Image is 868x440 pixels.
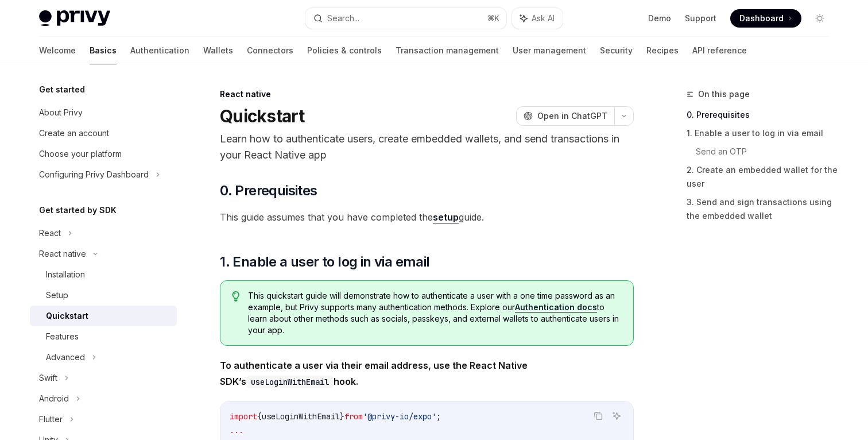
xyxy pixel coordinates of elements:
span: } [340,411,344,422]
span: On this page [698,87,750,101]
strong: To authenticate a user via their email address, use the React Native SDK’s hook. [220,360,528,387]
button: Ask AI [609,408,624,423]
div: Choose your platform [39,147,122,161]
a: Policies & controls [307,37,382,64]
span: import [230,411,257,422]
a: 3. Send and sign transactions using the embedded wallet [687,193,838,225]
a: Features [30,326,177,347]
div: Installation [46,268,85,281]
span: ⌘ K [487,14,499,23]
span: 0. Prerequisites [220,182,317,200]
span: '@privy-io/expo' [363,411,436,422]
a: Demo [648,13,671,24]
button: Open in ChatGPT [516,106,614,126]
a: Dashboard [730,9,801,28]
h5: Get started [39,83,85,97]
a: Send an OTP [696,142,838,161]
a: Choose your platform [30,144,177,164]
a: setup [433,211,459,223]
a: 1. Enable a user to log in via email [687,124,838,142]
span: from [344,411,363,422]
button: Ask AI [512,8,563,29]
a: Welcome [39,37,76,64]
div: React [39,226,61,240]
span: Ask AI [532,13,555,24]
div: Advanced [46,350,85,364]
div: Setup [46,288,68,302]
button: Toggle dark mode [811,9,829,28]
a: Authentication docs [515,302,597,312]
span: { [257,411,262,422]
a: Connectors [247,37,293,64]
a: Setup [30,285,177,306]
button: Search...⌘K [305,8,506,29]
span: Open in ChatGPT [537,110,607,122]
span: Dashboard [739,13,784,24]
a: User management [513,37,586,64]
div: Search... [327,11,359,25]
a: 0. Prerequisites [687,106,838,124]
a: API reference [692,37,747,64]
a: Basics [90,37,117,64]
code: useLoginWithEmail [246,376,334,388]
a: Support [685,13,716,24]
div: React native [39,247,86,261]
div: Create an account [39,126,109,140]
div: Configuring Privy Dashboard [39,168,149,182]
div: Features [46,330,79,343]
a: Recipes [646,37,679,64]
h5: Get started by SDK [39,203,117,217]
a: 2. Create an embedded wallet for the user [687,161,838,193]
div: About Privy [39,106,83,119]
span: This quickstart guide will demonstrate how to authenticate a user with a one time password as an ... [248,290,622,336]
div: Flutter [39,412,63,426]
a: Installation [30,264,177,285]
img: light logo [39,10,110,26]
span: useLoginWithEmail [262,411,340,422]
div: React native [220,88,634,100]
span: ... [230,425,243,435]
p: Learn how to authenticate users, create embedded wallets, and send transactions in your React Nat... [220,131,634,163]
h1: Quickstart [220,106,305,126]
a: Authentication [130,37,189,64]
a: About Privy [30,102,177,123]
a: Create an account [30,123,177,144]
span: ; [436,411,441,422]
span: This guide assumes that you have completed the guide. [220,209,634,225]
div: Quickstart [46,309,88,323]
a: Security [600,37,633,64]
span: 1. Enable a user to log in via email [220,253,429,271]
a: Quickstart [30,306,177,326]
div: Android [39,392,69,406]
svg: Tip [232,291,240,302]
button: Copy the contents from the code block [591,408,606,423]
div: Swift [39,371,57,385]
a: Transaction management [396,37,499,64]
a: Wallets [203,37,233,64]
